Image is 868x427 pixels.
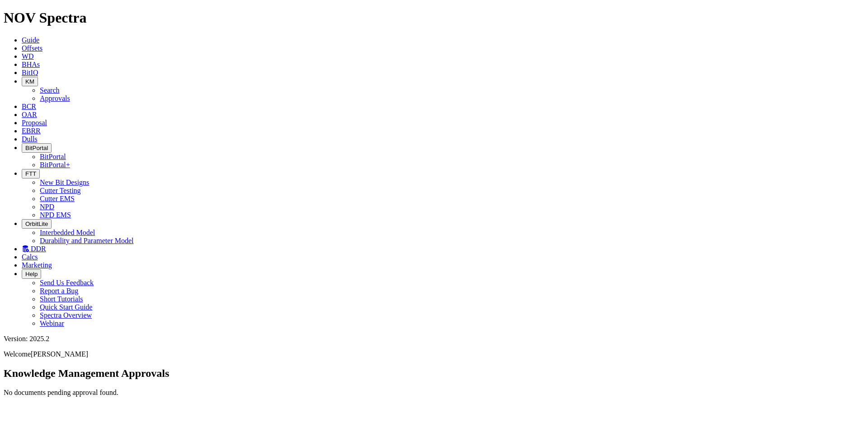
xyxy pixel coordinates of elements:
a: BitPortal+ [40,161,70,169]
h2: Knowledge Management Approvals [4,367,864,380]
p: Welcome [4,350,864,358]
a: New Bit Designs [40,178,89,186]
a: BCR [22,103,36,110]
span: OrbitLite [25,221,48,227]
a: NPD [40,203,54,211]
a: Offsets [22,44,42,52]
button: KM [22,77,38,86]
a: Send Us Feedback [40,279,94,286]
a: Proposal [22,119,47,127]
h1: NOV Spectra [4,9,864,26]
a: Short Tutorials [40,295,83,303]
a: Cutter EMS [40,195,75,202]
a: Quick Start Guide [40,303,92,311]
a: OAR [22,111,37,118]
span: DDR [31,245,46,253]
button: BitPortal [22,143,52,153]
a: Calcs [22,253,38,261]
span: FTT [25,170,36,177]
a: Search [40,86,60,94]
a: Interbedded Model [40,229,95,236]
a: BHAs [22,61,40,68]
div: Version: 2025.2 [4,335,864,343]
span: BitPortal [25,145,48,151]
a: Durability and Parameter Model [40,237,134,244]
a: Cutter Testing [40,187,81,194]
button: FTT [22,169,40,178]
button: Help [22,269,41,279]
a: Dulls [22,135,38,143]
a: Report a Bug [40,287,78,295]
a: Guide [22,36,39,44]
p: No documents pending approval found. [4,389,864,397]
a: NPD EMS [40,211,71,219]
span: KM [25,78,34,85]
button: OrbitLite [22,219,52,229]
a: DDR [22,245,46,253]
a: Marketing [22,261,52,269]
span: [PERSON_NAME] [31,350,88,358]
a: WD [22,52,34,60]
a: Webinar [40,319,64,327]
a: EBRR [22,127,41,135]
span: Help [25,271,38,277]
a: BitIQ [22,69,38,76]
a: Approvals [40,94,70,102]
a: BitPortal [40,153,66,160]
a: Spectra Overview [40,311,92,319]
